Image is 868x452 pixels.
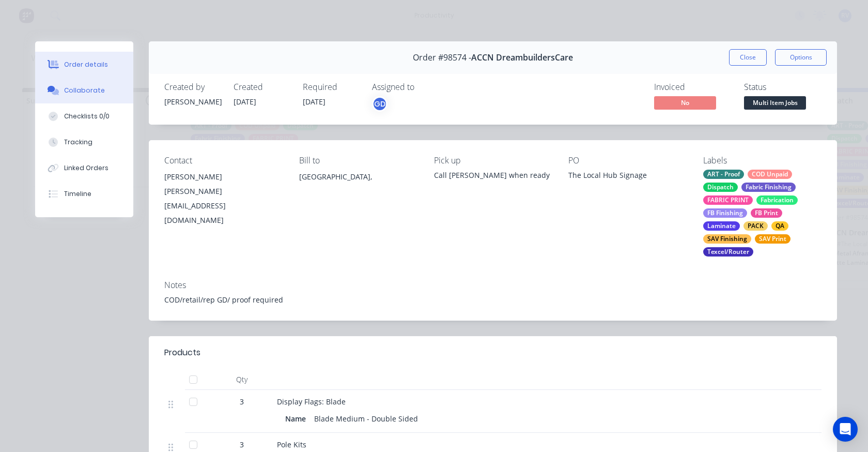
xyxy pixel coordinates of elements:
div: Fabrication [756,195,798,205]
div: PACK [743,221,768,231]
div: Contact [164,156,283,165]
div: FB Print [751,208,782,218]
div: [GEOGRAPHIC_DATA], [299,170,417,184]
div: FABRIC PRINT [703,195,753,205]
span: Order #98574 - [413,53,471,63]
div: Order details [64,60,108,69]
div: Bill to [299,156,417,165]
span: 3 [240,439,244,450]
div: Collaborate [64,86,105,95]
span: [DATE] [303,97,326,107]
span: Display Flags: Blade [277,397,346,406]
span: 3 [240,396,244,407]
div: Created [234,82,290,92]
button: Timeline [35,181,133,207]
button: Multi Item Jobs [744,96,806,112]
div: QA [771,221,788,231]
span: Multi Item Jobs [744,96,806,109]
div: COD/retail/rep GD/ proof required [164,294,822,305]
button: Checklists 0/0 [35,103,133,129]
div: SAV Finishing [703,234,751,244]
div: Open Intercom Messenger [833,417,858,442]
div: Labels [703,156,822,165]
div: COD Unpaid [748,170,792,179]
span: ACCN DreambuildersCare [471,53,573,63]
button: Order details [35,52,133,78]
div: [GEOGRAPHIC_DATA], [299,170,417,203]
button: Close [729,49,767,66]
button: Collaborate [35,78,133,103]
div: The Local Hub Signage [568,170,687,184]
div: Pick up [434,156,552,165]
button: Tracking [35,129,133,155]
div: SAV Print [755,234,791,244]
div: Invoiced [654,82,732,92]
div: Call [PERSON_NAME] when ready [434,170,552,180]
button: Options [775,49,827,66]
div: Qty [211,369,273,390]
span: Pole Kits [277,440,306,449]
div: [PERSON_NAME] [164,96,221,107]
div: Texcel/Router [703,247,753,257]
div: Required [303,82,360,92]
span: No [654,96,716,109]
div: Created by [164,82,221,92]
div: Status [744,82,822,92]
div: Laminate [703,221,740,231]
div: Products [164,346,200,359]
div: Tracking [64,138,92,147]
div: FB Finishing [703,208,747,218]
div: Notes [164,280,822,290]
div: ART - Proof [703,170,744,179]
div: Dispatch [703,183,738,192]
div: Linked Orders [64,163,109,173]
span: [DATE] [234,97,256,107]
div: [PERSON_NAME] [164,170,283,184]
div: Fabric Finishing [741,183,796,192]
div: [PERSON_NAME][PERSON_NAME][EMAIL_ADDRESS][DOMAIN_NAME] [164,170,283,228]
div: Timeline [64,189,91,199]
div: [PERSON_NAME][EMAIL_ADDRESS][DOMAIN_NAME] [164,184,283,228]
button: Linked Orders [35,155,133,181]
div: Blade Medium - Double Sided [310,411,422,426]
div: Assigned to [372,82,475,92]
div: Name [285,411,310,426]
div: PO [568,156,687,165]
div: Checklists 0/0 [64,112,110,121]
button: GD [372,96,388,112]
